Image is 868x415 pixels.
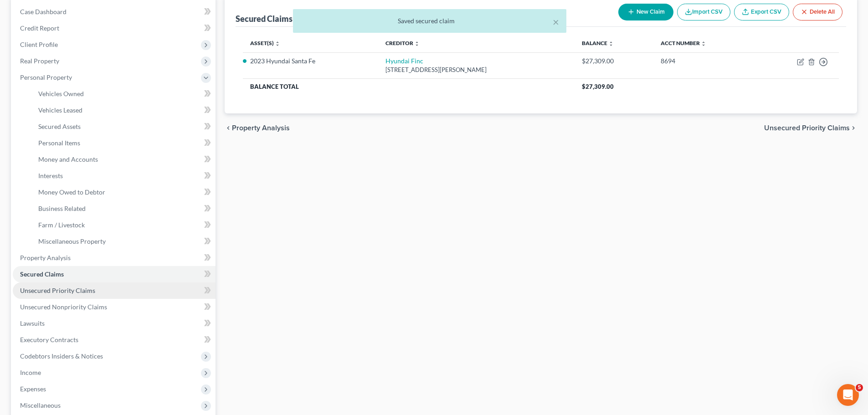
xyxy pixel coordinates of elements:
[31,86,216,102] a: Vehicles Owned
[38,221,85,229] span: Farm / Livestock
[13,282,216,299] a: Unsecured Priority Claims
[31,200,216,217] a: Business Related
[13,266,216,282] a: Secured Claims
[20,303,107,311] span: Unsecured Nonpriority Claims
[608,41,614,46] i: unfold_more
[793,4,842,20] button: Delete All
[38,106,82,114] span: Vehicles Leased
[31,233,216,250] a: Miscellaneous Property
[414,41,420,46] i: unfold_more
[20,8,67,15] span: Case Dashboard
[250,40,280,46] a: Asset(s) unfold_more
[20,270,64,278] span: Secured Claims
[225,124,232,132] i: chevron_left
[38,155,98,163] span: Money and Accounts
[38,205,86,212] span: Business Related
[20,336,78,343] span: Executory Contracts
[243,78,575,95] th: Balance Total
[20,352,103,360] span: Codebtors Insiders & Notices
[20,41,58,48] span: Client Profile
[300,16,559,26] div: Saved secured claim
[20,369,41,376] span: Income
[385,66,567,74] div: [STREET_ADDRESS][PERSON_NAME]
[385,40,420,46] a: Creditor unfold_more
[31,217,216,233] a: Farm / Livestock
[13,250,216,266] a: Property Analysis
[31,102,216,118] a: Vehicles Leased
[661,56,748,66] div: 8694
[764,124,850,132] span: Unsecured Priority Claims
[582,56,646,66] div: $27,309.00
[20,385,46,393] span: Expenses
[31,184,216,200] a: Money Owed to Debtor
[677,4,730,20] button: Import CSV
[232,124,290,132] span: Property Analysis
[20,254,71,261] span: Property Analysis
[225,124,290,132] button: chevron_left Property Analysis
[13,299,216,315] a: Unsecured Nonpriority Claims
[856,384,863,391] span: 5
[837,384,859,406] iframe: Intercom live chat
[553,16,559,27] button: ×
[582,83,614,90] span: $27,309.00
[701,41,706,46] i: unfold_more
[20,73,72,81] span: Personal Property
[31,151,216,168] a: Money and Accounts
[385,57,423,65] a: Hyundai Finc
[13,4,216,20] a: Case Dashboard
[20,57,59,65] span: Real Property
[38,237,106,245] span: Miscellaneous Property
[13,315,216,332] a: Lawsuits
[734,4,789,20] a: Export CSV
[38,188,105,196] span: Money Owed to Debtor
[20,401,61,409] span: Miscellaneous
[31,135,216,151] a: Personal Items
[661,40,706,46] a: Acct Number unfold_more
[20,319,45,327] span: Lawsuits
[764,124,857,132] button: Unsecured Priority Claims chevron_right
[38,123,81,130] span: Secured Assets
[31,118,216,135] a: Secured Assets
[850,124,857,132] i: chevron_right
[38,139,80,147] span: Personal Items
[275,41,280,46] i: unfold_more
[38,172,63,179] span: Interests
[31,168,216,184] a: Interests
[250,56,371,66] li: 2023 Hyundai Santa Fe
[20,287,95,294] span: Unsecured Priority Claims
[582,40,614,46] a: Balance unfold_more
[13,332,216,348] a: Executory Contracts
[618,4,673,20] button: New Claim
[38,90,84,97] span: Vehicles Owned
